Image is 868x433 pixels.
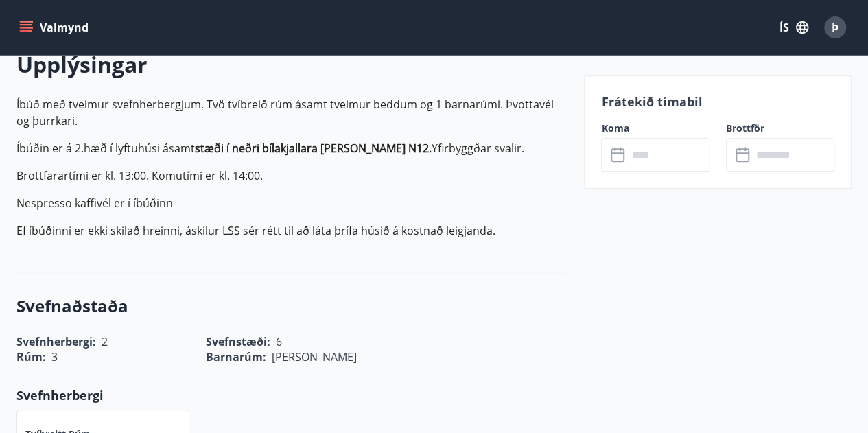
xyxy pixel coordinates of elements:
span: 3 [51,349,58,364]
h3: Svefnaðstaða [16,294,567,318]
label: Brottför [726,121,834,135]
span: [PERSON_NAME] [272,349,357,364]
button: menu [16,15,94,40]
p: Íbúðin er á 2.hæð í lyftuhúsi ásamt Yfirbyggðar svalir. [16,140,567,156]
span: Þ [832,20,838,35]
p: Frátekið tímabil [601,93,834,110]
button: Þ [819,11,852,44]
strong: stæði í neðri bílakjallara [PERSON_NAME] N12. [195,141,432,156]
p: Íbúð með tveimur svefnherbergjum. Tvö tvíbreið rúm ásamt tveimur beddum og 1 barnarúmi. Þvottavél... [16,96,567,129]
p: Brottfarartími er kl. 13:00. Komutími er kl. 14:00. [16,167,567,184]
h2: Upplýsingar [16,49,567,80]
p: Ef íbúðinni er ekki skilað hreinni, áskilur LSS sér rétt til að láta þrífa húsið á kostnað leigja... [16,222,567,239]
span: Rúm : [16,349,46,364]
p: Svefnherbergi [16,386,567,404]
label: Koma [601,121,709,135]
button: ÍS [772,15,816,40]
p: Nespresso kaffivél er í íbúðinn [16,195,567,211]
span: Barnarúm : [206,349,266,364]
